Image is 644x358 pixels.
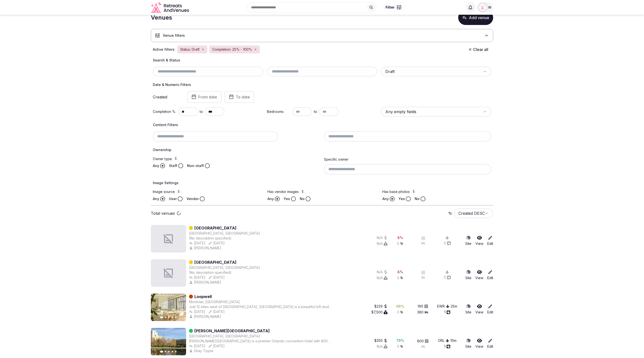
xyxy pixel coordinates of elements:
button: Go to slide 5 [175,351,177,352]
button: Shay Tippie [189,348,214,353]
button: Go to slide 3 [168,351,170,352]
button: Go to slide 2 [165,351,166,352]
button: Go to slide 3 [168,317,170,318]
button: Go to slide 1 [160,351,163,353]
button: 1 [444,344,450,349]
button: Go to slide 2 [165,317,166,318]
button: N/A [377,344,388,349]
button: [DATE] [208,344,225,348]
span: 0 [397,344,399,349]
button: Go to slide 4 [172,317,173,318]
button: Go to slide 4 [172,351,173,352]
button: Filter [382,3,405,12]
button: [DATE] [189,344,205,348]
img: miaceralde [479,4,486,11]
svg: Retreats and Venues company logo [151,2,190,13]
a: Visit the homepage [151,2,190,13]
button: Go to slide 5 [175,317,177,318]
button: Go to slide 1 [160,316,163,318]
span: Filter [386,5,395,10]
